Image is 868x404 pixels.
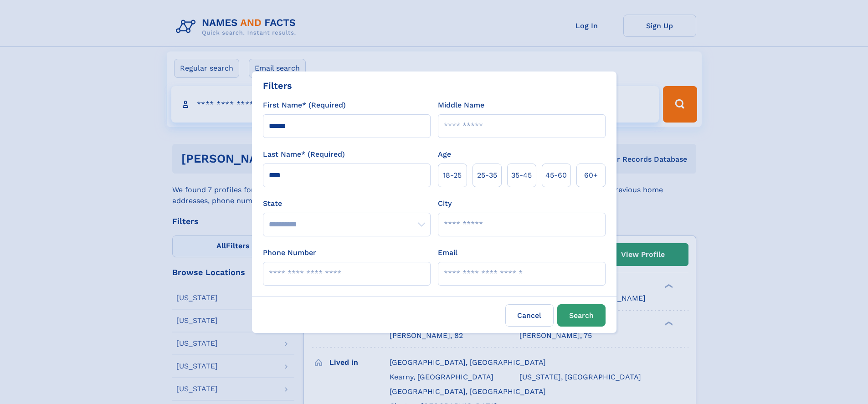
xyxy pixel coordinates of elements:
[263,79,292,92] div: Filters
[443,170,462,181] span: 18‑25
[511,170,532,181] span: 35‑45
[557,304,606,327] button: Search
[263,198,431,209] label: State
[263,247,316,258] label: Phone Number
[438,149,451,160] label: Age
[263,149,345,160] label: Last Name* (Required)
[545,170,567,181] span: 45‑60
[263,100,346,111] label: First Name* (Required)
[438,198,452,209] label: City
[438,247,457,258] label: Email
[505,304,554,327] label: Cancel
[438,100,484,111] label: Middle Name
[477,170,497,181] span: 25‑35
[584,170,598,181] span: 60+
